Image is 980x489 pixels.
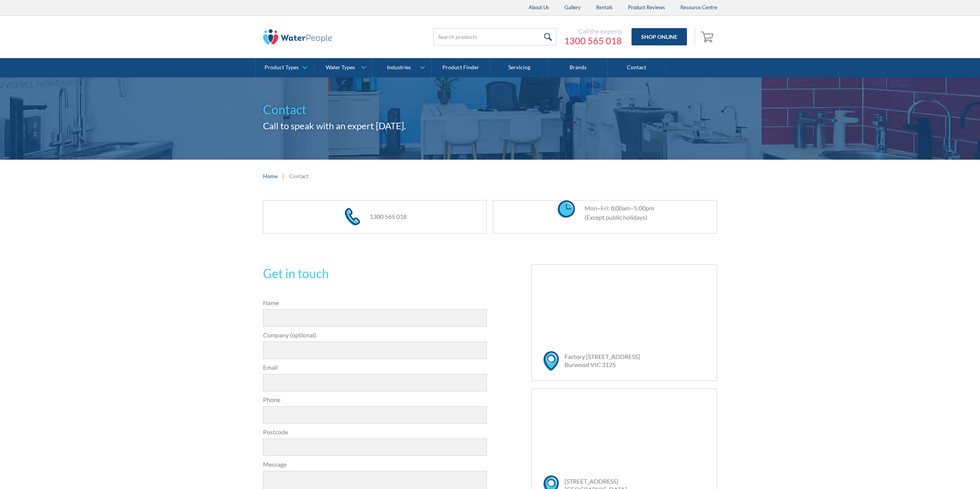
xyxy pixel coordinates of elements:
[263,264,487,283] h2: Get in touch
[281,171,285,180] div: |
[256,58,314,77] a: Product Types
[432,58,490,77] a: Product Finder
[577,204,654,222] div: Mon–Fri: 8.00am–5:00pm (Except public holidays)
[265,64,299,71] div: Product Types
[370,213,407,220] a: 1300 565 018
[490,58,549,77] a: Servicing
[263,298,487,307] label: Name
[263,363,487,372] label: Email
[263,29,332,45] img: The Water People
[543,351,559,371] img: map marker icon
[564,35,622,47] a: 1300 565 018
[699,28,717,46] a: Open cart
[263,395,487,404] label: Phone
[701,30,715,43] img: shopping cart
[387,64,411,71] div: Industries
[263,330,487,340] label: Company (optional)
[289,172,308,180] div: Contact
[263,100,717,119] h1: Contact
[263,427,487,437] label: Postcode
[558,200,575,218] img: clock icon
[632,28,687,45] a: Shop Online
[373,58,431,77] a: Industries
[326,64,355,71] div: Water Types
[263,172,278,180] a: Home
[345,208,360,225] img: phone icon
[565,353,640,368] a: Factory [STREET_ADDRESS]Burwood VIC 3125
[263,119,717,133] h2: Call to speak with an expert [DATE].
[263,460,487,469] label: Message
[549,58,607,77] a: Brands
[433,28,556,45] input: Search products
[608,58,666,77] a: Contact
[564,27,622,35] div: Call the experts
[314,58,372,77] a: Water Types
